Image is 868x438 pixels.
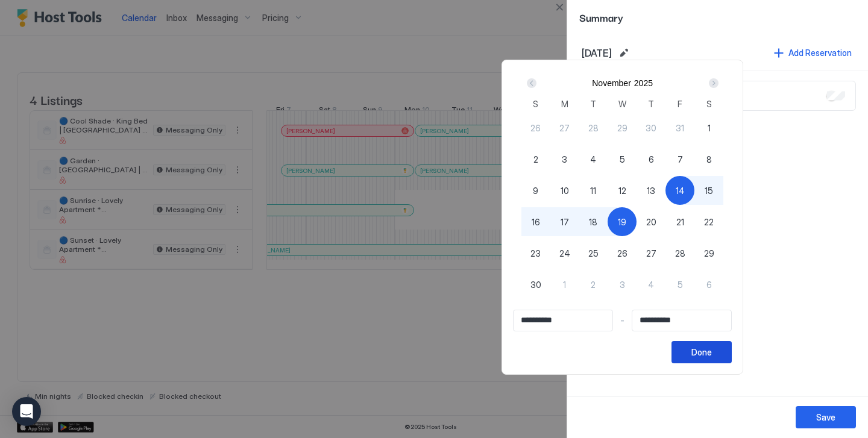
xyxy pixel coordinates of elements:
span: 6 [649,153,654,166]
span: 25 [588,247,599,260]
span: 31 [676,122,684,134]
span: 20 [646,216,656,228]
button: 2 [579,270,608,299]
button: 27 [637,239,665,267]
button: 13 [637,176,665,205]
button: 20 [637,207,665,236]
button: 6 [694,270,723,299]
span: 28 [588,122,599,134]
span: F [678,98,682,110]
button: 5 [608,145,637,174]
span: 21 [676,216,684,228]
span: M [561,98,568,110]
span: 13 [647,184,655,197]
span: 27 [559,122,570,134]
button: 7 [665,145,694,174]
button: 19 [608,207,637,236]
button: 24 [550,239,579,267]
span: - [620,315,624,326]
button: 11 [579,176,608,205]
span: 23 [530,247,541,260]
button: 3 [608,270,637,299]
span: 29 [704,247,714,260]
button: 1 [550,270,579,299]
span: 1 [563,278,566,291]
button: November [592,78,631,88]
span: 2 [533,153,538,166]
span: 3 [620,278,625,291]
span: T [648,98,654,110]
button: 16 [521,207,550,236]
button: 2 [521,145,550,174]
span: 29 [617,122,627,134]
span: 5 [620,153,625,166]
button: 5 [665,270,694,299]
span: 15 [705,184,713,197]
button: 28 [665,239,694,267]
span: 26 [617,247,627,260]
div: Open Intercom Messenger [12,397,41,426]
button: Next [705,76,721,90]
button: 15 [694,176,723,205]
span: 4 [648,278,654,291]
button: 27 [550,113,579,142]
button: 21 [665,207,694,236]
span: T [590,98,596,110]
span: 26 [530,122,541,134]
button: 23 [521,239,550,267]
span: 14 [676,184,685,197]
button: 8 [694,145,723,174]
button: 10 [550,176,579,205]
span: 11 [590,184,596,197]
button: Prev [524,76,541,90]
button: 9 [521,176,550,205]
button: 26 [608,239,637,267]
button: 29 [694,239,723,267]
span: 2 [591,278,596,291]
span: W [618,98,626,110]
button: 30 [521,270,550,299]
button: 6 [637,145,665,174]
span: 3 [562,153,567,166]
span: 27 [646,247,656,260]
button: 14 [665,176,694,205]
span: S [706,98,712,110]
button: 25 [579,239,608,267]
span: 16 [532,216,540,228]
span: 19 [618,216,626,228]
span: 18 [589,216,597,228]
button: 17 [550,207,579,236]
button: 28 [579,113,608,142]
span: S [533,98,538,110]
span: 10 [561,184,569,197]
button: Done [671,341,732,363]
button: 30 [637,113,665,142]
button: 4 [637,270,665,299]
button: 31 [665,113,694,142]
button: 12 [608,176,637,205]
button: 2025 [634,78,653,88]
span: 24 [559,247,570,260]
button: 29 [608,113,637,142]
span: 5 [678,278,683,291]
input: Input Field [632,310,731,331]
span: 7 [678,153,683,166]
button: 4 [579,145,608,174]
button: 18 [579,207,608,236]
div: Done [691,346,712,358]
span: 1 [708,122,711,134]
span: 22 [704,216,714,228]
button: 1 [694,113,723,142]
input: Input Field [514,310,612,331]
span: 30 [646,122,656,134]
button: 22 [694,207,723,236]
span: 30 [530,278,541,291]
span: 8 [706,153,712,166]
span: 4 [590,153,596,166]
span: 17 [561,216,569,228]
span: 6 [706,278,712,291]
span: 28 [675,247,685,260]
span: 12 [618,184,626,197]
